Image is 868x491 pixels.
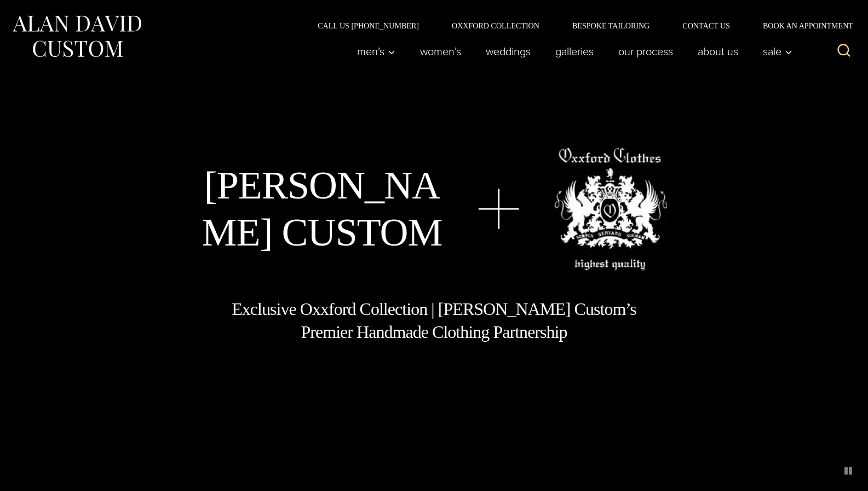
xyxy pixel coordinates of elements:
[435,22,556,30] a: Oxxford Collection
[746,22,857,30] a: Book an Appointment
[763,46,792,57] span: Sale
[606,40,686,62] a: Our Process
[831,38,857,65] button: View Search Form
[301,22,857,30] nav: Secondary Navigation
[543,40,606,62] a: Galleries
[11,12,142,61] img: Alan David Custom
[357,46,395,57] span: Men’s
[554,148,667,271] img: oxxford clothes, highest quality
[345,40,798,62] nav: Primary Navigation
[840,462,857,480] button: pause animated background image
[686,40,751,62] a: About Us
[201,162,443,256] h1: [PERSON_NAME] Custom
[408,40,474,62] a: Women’s
[231,298,637,343] h1: Exclusive Oxxford Collection | [PERSON_NAME] Custom’s Premier Handmade Clothing Partnership
[301,22,435,30] a: Call Us [PHONE_NUMBER]
[556,22,666,30] a: Bespoke Tailoring
[666,22,746,30] a: Contact Us
[474,40,543,62] a: weddings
